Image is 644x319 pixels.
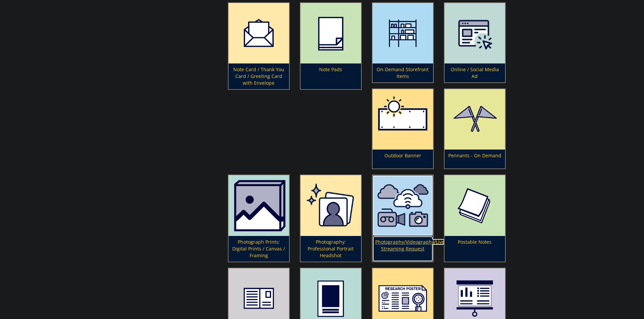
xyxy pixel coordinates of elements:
p: Postable Notes [445,236,505,262]
p: Photography/Videography/Live Streaming Request [373,236,433,262]
a: Pennants - On Demand [445,89,505,168]
a: Online / Social Media Ad [445,3,505,82]
img: storefront-59492794b37212.27878942.png [373,3,433,63]
img: professional%20headshot-673780894c71e3.55548584.png [301,175,361,236]
img: photo%20prints-64d43c229de446.43990330.png [229,175,289,236]
a: On-Demand Storefront Items [373,3,433,82]
a: Outdoor Banner [373,89,433,168]
p: Outdoor Banner [373,150,433,168]
a: Photography/Videography/Live Streaming Request [373,175,433,262]
a: Postable Notes [445,175,505,262]
a: Photograph Prints: Digital Prints / Canvas / Framing [229,175,289,262]
p: Pennants - On Demand [445,150,505,168]
a: Note Pads [301,3,361,89]
p: Photograph Prints: Digital Prints / Canvas / Framing [229,236,289,262]
p: On-Demand Storefront Items [373,63,433,82]
p: Note Card / Thank You Card / Greeting Card with Envelope [229,63,289,89]
a: Photography: Professional Portrait Headshot [301,175,361,262]
a: Note Card / Thank You Card / Greeting Card with Envelope [229,3,289,89]
img: photography%20videography%20or%20live%20streaming-62c5f5a2188136.97296614.png [373,175,433,236]
img: online-5fff4099133973.60612856.png [445,3,505,63]
p: Online / Social Media Ad [445,63,505,82]
p: Photography: Professional Portrait Headshot [301,236,361,262]
p: Note Pads [301,63,361,89]
img: post-it-note-5949284106b3d7.11248848.png [445,175,505,236]
img: pennants-5aba95804d0800.82641085.png [445,89,505,150]
img: note-pads-594927357b5c91.87943573.png [301,3,361,63]
img: outdoor-banner-59a7475505b354.85346843.png [373,89,433,150]
img: invitationwithenvelope-5a33f926473532.42838482.png [229,3,289,63]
